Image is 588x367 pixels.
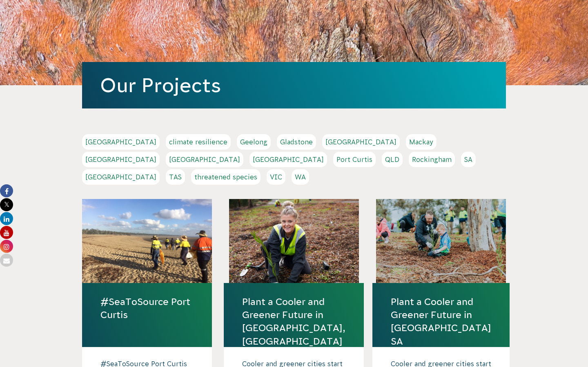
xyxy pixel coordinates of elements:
[267,169,285,185] a: VIC
[406,134,437,150] a: Mackay
[461,152,476,167] a: SA
[237,134,271,150] a: Geelong
[82,134,160,150] a: [GEOGRAPHIC_DATA]
[249,152,327,167] a: [GEOGRAPHIC_DATA]
[82,152,160,167] a: [GEOGRAPHIC_DATA]
[82,169,160,185] a: [GEOGRAPHIC_DATA]
[391,295,491,348] a: Plant a Cooler and Greener Future in [GEOGRAPHIC_DATA] SA
[333,152,376,167] a: Port Curtis
[166,152,243,167] a: [GEOGRAPHIC_DATA]
[191,169,261,185] a: threatened species
[277,134,316,150] a: Gladstone
[166,134,231,150] a: climate resilience
[322,134,400,150] a: [GEOGRAPHIC_DATA]
[242,295,345,348] a: Plant a Cooler and Greener Future in [GEOGRAPHIC_DATA], [GEOGRAPHIC_DATA]
[166,169,185,185] a: TAS
[292,169,309,185] a: WA
[100,295,194,321] a: #SeaToSource Port Curtis
[409,152,455,167] a: Rockingham
[100,74,221,96] a: Our Projects
[382,152,403,167] a: QLD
